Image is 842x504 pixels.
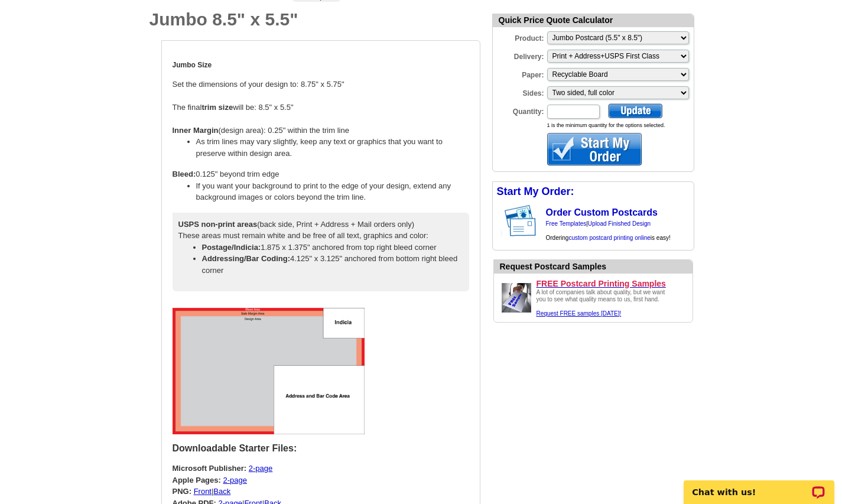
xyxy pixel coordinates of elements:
strong: Bleed: [173,170,196,178]
label: Quantity: [493,103,546,117]
label: Sides: [493,85,546,99]
li: If you want your background to print to the edge of your design, extend any background images or ... [196,180,469,203]
strong: Downloadable Starter Files: [173,443,297,453]
strong: Inner Margin [173,126,219,135]
a: FREE Postcard Printing Samples [537,278,688,289]
li: 1.875 x 1.375" anchored from top right bleed corner [202,242,463,253]
div: (back side, Print + Address + Mail orders only) These areas must remain white and be free of all ... [173,213,469,292]
a: 2-page [223,476,246,485]
strong: trim size [201,103,233,112]
h1: Jumbo 8.5" x 5.5" [149,11,480,28]
li: As trim lines may vary slightly, keep any text or graphics that you want to preserve within desig... [196,136,469,159]
a: Upload Finished Design [588,220,651,227]
iframe: LiveChat chat widget [676,467,842,504]
a: Request FREE samples [DATE]! [537,310,622,317]
img: post card showing stamp and address area [502,201,544,240]
a: custom postcard printing online [568,235,650,241]
h4: Jumbo Size [173,61,469,69]
td: Set the dimensions of your design to: 8.75" x 5.75" The final will be: 8.5" x 5.5" (design area):... [172,51,470,300]
strong: Addressing/Bar Coding: [202,254,291,263]
img: jumbo postcard starter files [173,308,365,434]
label: Paper: [493,67,546,80]
strong: Microsoft Publisher: [173,464,247,473]
div: Quick Price Quote Calculator [493,14,694,27]
strong: Apple Pages: [173,476,221,485]
span: | Ordering is easy! [546,220,671,241]
div: A lot of companies talk about quality, but we want you to see what quality means to us, first hand. [537,289,672,317]
label: Product: [493,30,546,44]
img: Upload a design ready to be printed [499,280,534,316]
div: 1 is the minimum quantity for the options selected. [547,122,694,130]
div: Request Postcard Samples [500,261,693,273]
a: Back [213,487,230,496]
a: Front [194,487,212,496]
a: Free Templates [546,220,587,227]
div: Start My Order: [493,182,694,201]
img: background image for postcard [493,201,502,240]
a: 2-page [249,464,272,473]
strong: USPS non-print areas [178,220,258,229]
label: Delivery: [493,48,546,62]
strong: PNG: [173,487,192,496]
strong: Postage/Indicia: [202,243,261,252]
li: 4.125" x 3.125" anchored from bottom right bleed corner [202,253,463,276]
a: Order Custom Postcards [546,207,658,217]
